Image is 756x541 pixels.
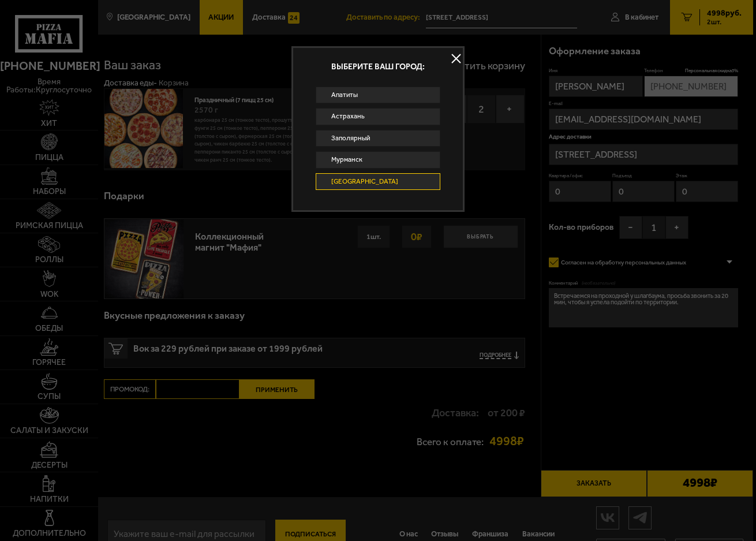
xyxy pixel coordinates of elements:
p: Выберите ваш город: [293,63,463,71]
a: Астрахань [316,108,440,125]
a: Мурманск [316,151,440,169]
a: Апатиты [316,87,440,104]
a: [GEOGRAPHIC_DATA] [316,173,440,191]
a: Заполярный [316,130,440,147]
